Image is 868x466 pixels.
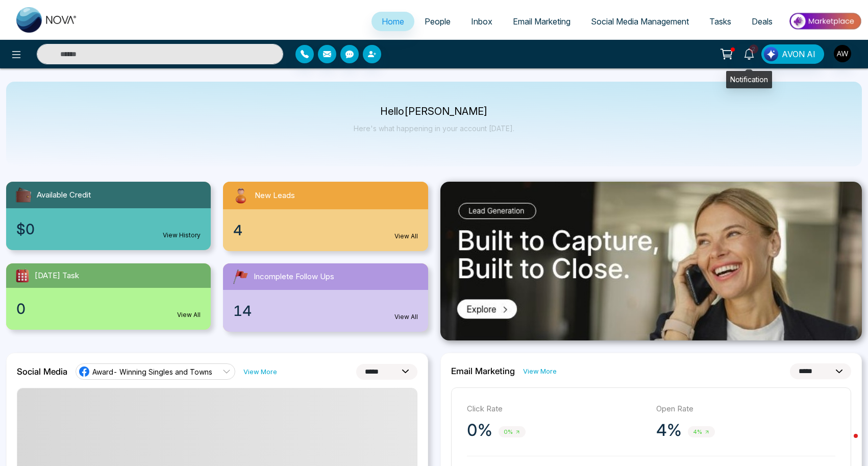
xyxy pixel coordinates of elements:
a: People [414,12,461,31]
img: newLeads.svg [231,186,251,205]
img: availableCredit.svg [14,186,33,204]
iframe: Intercom live chat [833,431,858,456]
h2: Email Marketing [451,366,515,376]
a: Inbox [461,12,503,31]
a: New Leads4View All [217,182,434,251]
span: Social Media Management [591,16,689,27]
span: New Leads [255,190,295,202]
span: 0% [499,426,526,438]
span: [DATE] Task [35,270,79,282]
a: View All [394,232,418,241]
a: 2 [737,44,761,62]
span: Tasks [709,16,731,27]
span: 0 [16,298,26,320]
a: Social Media Management [581,12,699,31]
span: Inbox [471,16,492,27]
a: Email Marketing [503,12,581,31]
span: Deals [752,16,773,27]
p: Here's what happening in your account [DATE]. [354,124,514,133]
img: Market-place.gif [788,10,862,33]
p: Open Rate [656,403,835,415]
span: AVON AI [782,48,815,60]
p: Click Rate [467,403,646,415]
span: Award- Winning Singles and Towns [92,367,212,377]
img: Nova CRM Logo [16,7,78,33]
button: AVON AI [761,44,824,64]
p: 4% [656,420,682,440]
img: . [440,182,862,340]
a: View All [177,310,201,320]
span: 2 [749,44,758,54]
p: 0% [467,420,492,440]
a: View More [523,366,557,376]
a: View History [163,231,201,240]
a: View More [243,367,277,377]
span: 4 [233,219,242,241]
span: Incomplete Follow Ups [254,271,334,283]
a: Home [371,12,414,31]
img: followUps.svg [231,267,250,286]
a: Tasks [699,12,741,31]
span: Available Credit [37,189,91,201]
p: Hello [PERSON_NAME] [354,107,514,116]
a: Deals [741,12,783,31]
span: Email Marketing [513,16,571,27]
span: 4% [688,426,715,438]
a: Incomplete Follow Ups14View All [217,263,434,332]
a: View All [394,312,418,322]
span: 14 [233,300,252,322]
img: todayTask.svg [14,267,31,284]
span: People [425,16,451,27]
img: Lead Flow [764,47,778,61]
div: Notification [726,71,772,88]
h2: Social Media [17,366,67,377]
img: User Avatar [834,45,851,62]
span: Home [382,16,404,27]
span: $0 [16,218,35,240]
